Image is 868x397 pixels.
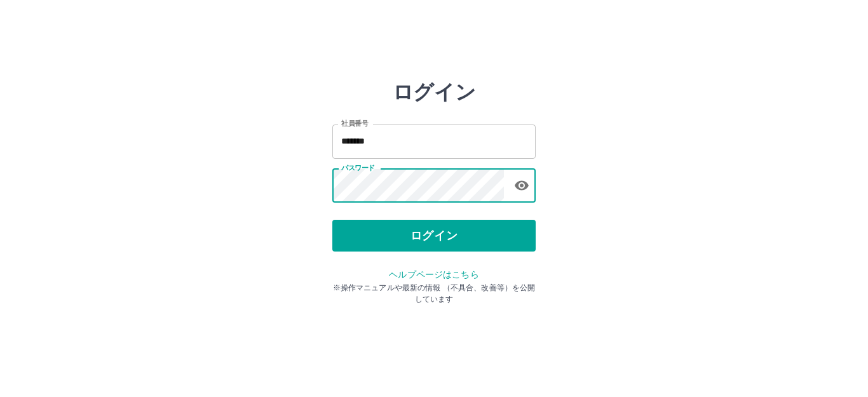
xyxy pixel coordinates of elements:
label: パスワード [341,163,375,173]
button: ログイン [332,220,536,252]
a: ヘルプページはこちら [389,269,478,279]
label: 社員番号 [341,119,368,128]
h2: ログイン [393,80,476,104]
p: ※操作マニュアルや最新の情報 （不具合、改善等）を公開しています [332,282,536,305]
